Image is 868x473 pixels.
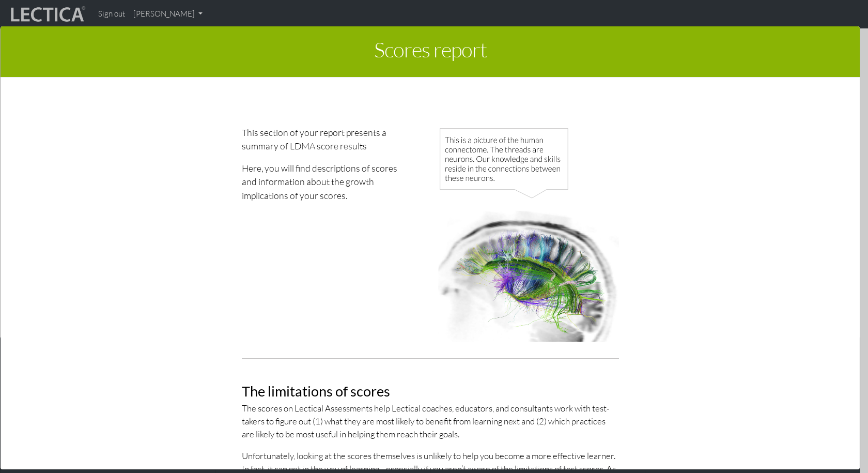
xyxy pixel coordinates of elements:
[8,34,852,69] h1: Scores report
[242,402,619,441] p: The scores on Lectical Assessments help Lectical coaches, educators, and consultants work with te...
[438,126,619,342] img: Human connectome
[242,384,619,399] h2: The limitations of scores
[242,126,406,153] p: This section of your report presents a summary of LDMA score results
[242,161,406,202] p: Here, you will find descriptions of scores and information about the growth implications of your ...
